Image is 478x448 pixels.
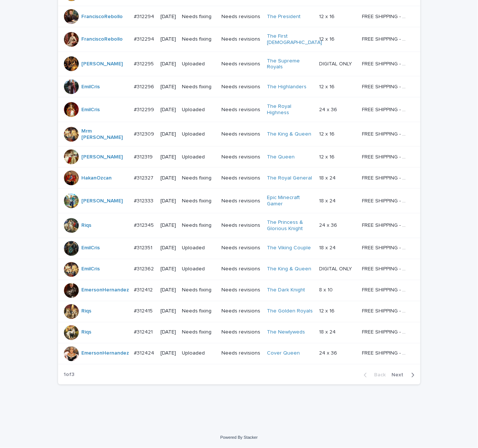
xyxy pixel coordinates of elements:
[319,130,336,137] p: 12 x 16
[58,27,420,52] tr: FranciscoRebollo #312294#312294 [DATE]Needs fixingNeeds revisionsThe First [DEMOGRAPHIC_DATA] 12 ...
[182,107,215,113] p: Uploaded
[160,131,176,137] p: [DATE]
[160,222,176,229] p: [DATE]
[267,33,322,46] a: The First [DEMOGRAPHIC_DATA]
[267,131,311,137] a: The King & Queen
[267,329,305,336] a: The Newlyweds
[82,222,92,229] a: Riqs
[362,130,410,137] p: FREE SHIPPING - preview in 1-2 business days, after your approval delivery will take 5-10 b.d.
[160,287,176,294] p: [DATE]
[134,35,156,42] p: #312294
[160,245,176,252] p: [DATE]
[160,107,176,113] p: [DATE]
[221,36,261,42] p: Needs revisions
[134,130,156,137] p: #312309
[160,329,176,336] p: [DATE]
[82,308,92,315] a: Riqs
[134,82,156,90] p: #312296
[160,266,176,273] p: [DATE]
[182,14,215,20] p: Needs fixing
[160,61,176,67] p: [DATE]
[160,14,176,20] p: [DATE]
[58,52,420,76] tr: [PERSON_NAME] #312295#312295 [DATE]UploadedNeeds revisionsThe Supreme Royals DIGITAL ONLYDIGITAL ...
[58,280,420,301] tr: EmersonHernandez #312412#312412 [DATE]Needs fixingNeeds revisionsThe Dark Knight 8 x 108 x 10 FRE...
[182,154,215,160] p: Uploaded
[182,198,215,204] p: Needs fixing
[221,84,261,90] p: Needs revisions
[58,343,420,364] tr: EmersonHernandez #312424#312424 [DATE]UploadedNeeds revisionsCover Queen 24 x 3624 x 36 FREE SHIP...
[221,245,261,252] p: Needs revisions
[82,287,129,294] a: EmersonHernandez
[58,238,420,259] tr: EmilCris #312351#312351 [DATE]UploadedNeeds revisionsThe Viking Couple 18 x 2418 x 24 FREE SHIPPI...
[221,308,261,315] p: Needs revisions
[58,366,81,384] p: 1 of 3
[134,153,154,160] p: #312319
[319,35,336,42] p: 12 x 16
[182,84,215,90] p: Needs fixing
[134,221,155,229] p: #312345
[362,328,410,336] p: FREE SHIPPING - preview in 1-2 business days, after your approval delivery will take 5-10 b.d.
[362,349,410,357] p: FREE SHIPPING - preview in 1-2 business days, after your approval delivery will take 5-10 b.d.
[82,329,92,336] a: Riqs
[82,175,112,181] a: HakanOzcan
[182,266,215,273] p: Uploaded
[267,350,300,357] a: Cover Queen
[267,245,311,252] a: The Viking Couple
[267,84,306,90] a: The Highlanders
[267,58,313,71] a: The Supreme Royals
[134,59,155,67] p: #312295
[319,174,338,181] p: 18 x 24
[160,198,176,204] p: [DATE]
[134,105,156,113] p: #312299
[58,147,420,168] tr: [PERSON_NAME] #312319#312319 [DATE]UploadedNeeds revisionsThe Queen 12 x 1612 x 16 FREE SHIPPING ...
[134,244,154,252] p: #312351
[362,286,410,294] p: FREE SHIPPING - preview in 1-2 business days, after your approval delivery will take 5-10 b.d.
[182,350,215,357] p: Uploaded
[58,6,420,27] tr: FranciscoRebollo #312294#312294 [DATE]Needs fixingNeeds revisionsThe President 12 x 1612 x 16 FRE...
[267,219,313,232] a: The Princess & Glorious Knight
[362,174,410,181] p: FREE SHIPPING - preview in 1-2 business days, after your approval delivery will take 5-10 b.d.
[362,221,410,229] p: FREE SHIPPING - preview in 1-2 business days, after your approval delivery will take 5-10 b.d.
[134,196,155,204] p: #312333
[221,14,261,20] p: Needs revisions
[221,107,261,113] p: Needs revisions
[221,266,261,273] p: Needs revisions
[58,213,420,238] tr: Riqs #312345#312345 [DATE]Needs fixingNeeds revisionsThe Princess & Glorious Knight 24 x 3624 x 3...
[160,84,176,90] p: [DATE]
[58,168,420,189] tr: HakanOzcan #312327#312327 [DATE]Needs fixingNeeds revisionsThe Royal General 18 x 2418 x 24 FREE ...
[221,287,261,294] p: Needs revisions
[267,103,313,116] a: The Royal Highness
[58,301,420,322] tr: Riqs #312415#312415 [DATE]Needs fixingNeeds revisionsThe Golden Royals 12 x 1612 x 16 FREE SHIPPI...
[134,265,155,273] p: #312362
[267,154,295,160] a: The Queen
[362,196,410,204] p: FREE SHIPPING - preview in 1-2 business days, after your approval delivery will take 5-10 b.d.
[82,128,128,141] a: Mrm [PERSON_NAME]
[160,350,176,357] p: [DATE]
[182,131,215,137] p: Uploaded
[134,12,156,20] p: #312294
[58,98,420,122] tr: EmilCris #312299#312299 [DATE]UploadedNeeds revisionsThe Royal Highness 24 x 3624 x 36 FREE SHIPP...
[82,36,123,42] a: FranciscoRebollo
[319,105,339,113] p: 24 x 36
[319,12,336,20] p: 12 x 16
[362,82,410,90] p: FREE SHIPPING - preview in 1-2 business days, after your approval delivery will take 5-10 b.d.
[362,153,410,160] p: FREE SHIPPING - preview in 1-2 business days, after your approval delivery will take 5-10 b.d.
[362,307,410,315] p: FREE SHIPPING - preview in 1-2 business days, after your approval delivery will take 5-10 b.d.
[134,286,154,294] p: #312412
[267,195,313,207] a: Epic Minecraft Gamer
[182,245,215,252] p: Uploaded
[319,153,336,160] p: 12 x 16
[82,350,129,357] a: EmersonHernandez
[362,105,410,113] p: FREE SHIPPING - preview in 1-2 business days, after your approval delivery will take 5-10 b.d.
[82,61,123,67] a: [PERSON_NAME]
[160,175,176,181] p: [DATE]
[182,222,215,229] p: Needs fixing
[58,189,420,213] tr: [PERSON_NAME] #312333#312333 [DATE]Needs fixingNeeds revisionsEpic Minecraft Gamer 18 x 2418 x 24...
[221,329,261,336] p: Needs revisions
[319,328,338,336] p: 18 x 24
[389,372,420,379] button: Next
[182,308,215,315] p: Needs fixing
[370,373,386,378] span: Back
[82,198,123,204] a: [PERSON_NAME]
[58,259,420,280] tr: EmilCris #312362#312362 [DATE]UploadedNeeds revisionsThe King & Queen DIGITAL ONLYDIGITAL ONLY FR...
